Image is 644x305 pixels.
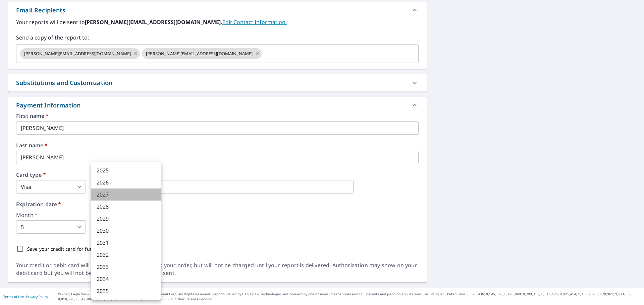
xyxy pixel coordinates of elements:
li: 2027 [91,188,161,201]
li: 2026 [91,176,161,188]
li: 2032 [91,249,161,261]
li: 2031 [91,237,161,249]
li: 2030 [91,225,161,237]
li: 2029 [91,213,161,225]
li: 2028 [91,201,161,213]
li: 2034 [91,273,161,285]
li: 2033 [91,261,161,273]
li: 2025 [91,164,161,176]
li: 2035 [91,285,161,297]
